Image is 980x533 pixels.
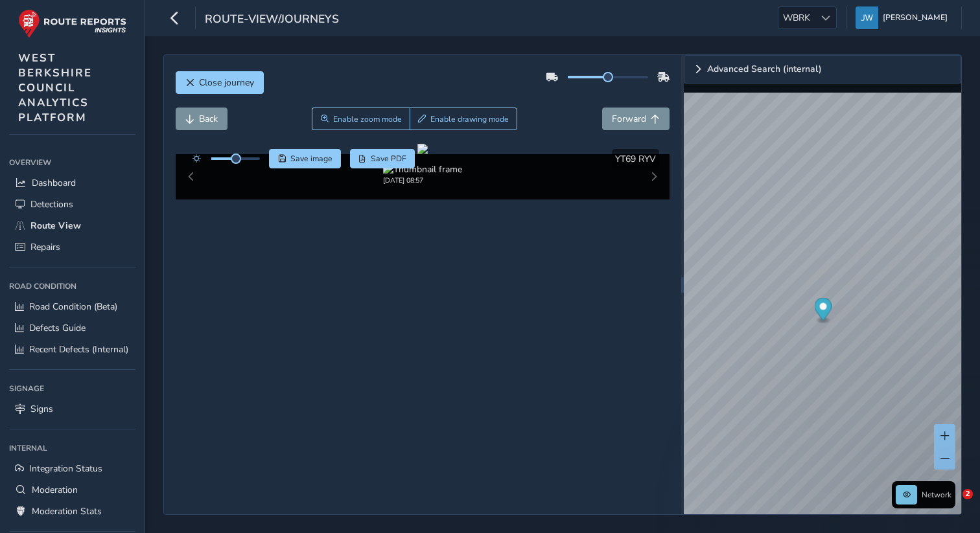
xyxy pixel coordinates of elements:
span: 2 [962,489,973,499]
span: WBRK [778,7,815,28]
div: Overview [9,153,135,172]
button: Forward [602,108,670,130]
img: rr logo [18,9,126,38]
span: [PERSON_NAME] [883,6,948,29]
span: Recent Defects (Internal) [29,343,128,356]
span: Enable drawing mode [430,114,509,124]
span: Road Condition (Beta) [29,301,117,313]
span: YT69 RYV [615,153,656,165]
a: Signs [9,398,135,420]
span: Moderation Stats [32,505,102,517]
span: Integration Status [29,462,102,475]
a: Repairs [9,236,135,258]
span: Route View [30,220,81,232]
span: Moderation [32,484,78,496]
span: Forward [612,113,646,125]
span: route-view/journeys [205,11,339,29]
span: Repairs [30,241,60,253]
button: Close journey [176,71,264,94]
button: [PERSON_NAME] [856,6,952,29]
a: Road Condition (Beta) [9,296,135,317]
a: Dashboard [9,172,135,194]
div: Road Condition [9,277,135,296]
a: Detections [9,194,135,215]
span: Enable zoom mode [333,114,402,124]
div: Signage [9,379,135,398]
div: Internal [9,438,135,458]
a: Moderation Stats [9,501,135,522]
button: Zoom [312,108,410,130]
a: Route View [9,215,135,236]
img: diamond-layout [856,6,878,29]
div: Map marker [814,298,832,324]
span: Back [199,113,218,125]
button: Back [176,108,227,130]
a: Expand [684,55,962,84]
a: Defects Guide [9,317,135,339]
div: [DATE] 08:57 [383,176,462,185]
span: Save PDF [371,153,406,164]
span: Dashboard [32,177,76,189]
span: Detections [30,198,73,210]
span: Save image [290,153,332,164]
span: Signs [30,403,53,415]
button: Save [269,149,341,168]
a: Integration Status [9,458,135,479]
button: Draw [410,108,518,130]
a: Moderation [9,479,135,501]
span: WEST BERKSHIRE COUNCIL ANALYTICS PLATFORM [18,51,92,125]
span: Network [922,490,951,500]
button: PDF [350,149,415,168]
span: Advanced Search (internal) [707,65,822,74]
iframe: Intercom live chat [936,489,967,520]
span: Close journey [199,76,254,89]
a: Recent Defects (Internal) [9,339,135,360]
img: Thumbnail frame [383,163,462,176]
span: Defects Guide [29,322,86,334]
